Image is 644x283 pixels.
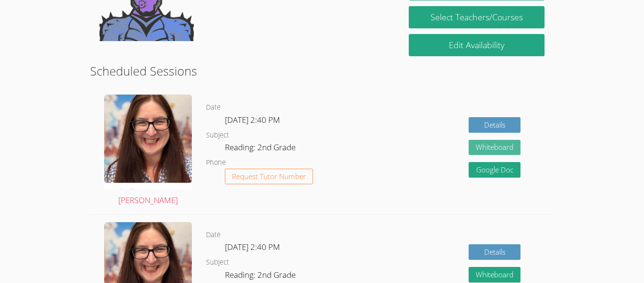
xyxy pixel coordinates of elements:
a: Details [469,117,520,133]
button: Request Tutor Number [225,169,313,184]
dd: Reading: 2nd Grade [225,141,297,157]
a: Select Teachers/Courses [409,6,545,28]
dt: Date [206,229,221,241]
dt: Date [206,102,221,113]
dt: Phone [206,157,226,169]
button: Whiteboard [469,140,520,155]
span: [DATE] 2:40 PM [225,114,280,125]
span: Request Tutor Number [232,173,306,180]
a: Edit Availability [409,34,545,56]
dt: Subject [206,129,229,141]
img: Screenshot%202025-03-23%20at%207.52.37%E2%80%AFPM.png [104,94,192,189]
a: Details [469,244,520,260]
h2: Scheduled Sessions [90,62,554,80]
span: [DATE] 2:40 PM [225,241,280,252]
dt: Subject [206,257,229,268]
button: Whiteboard [469,267,520,283]
a: [PERSON_NAME] [104,94,192,207]
a: Google Doc [469,162,520,178]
